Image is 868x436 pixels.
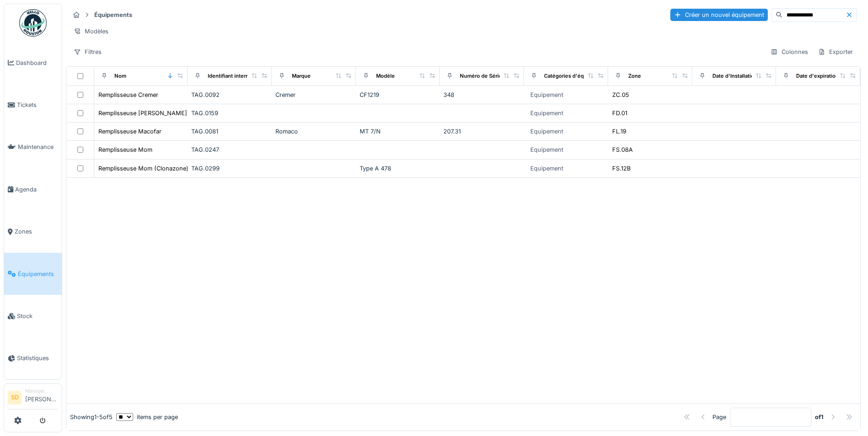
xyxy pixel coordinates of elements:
div: Catégories d'équipement [544,72,608,80]
span: Zones [15,227,58,236]
div: MT 7/N [360,127,437,136]
strong: of 1 [815,413,824,421]
div: TAG.0299 [191,164,268,173]
div: Colonnes [766,45,812,58]
span: Maintenance [18,143,58,151]
div: Remplisseuse Macofar [98,127,162,136]
div: Identifiant interne [208,72,252,80]
a: Agenda [4,168,62,210]
a: Maintenance [4,126,62,168]
div: TAG.0159 [191,109,268,117]
a: Tickets [4,84,62,126]
a: Dashboard [4,42,62,84]
div: Marque [292,72,311,80]
div: TAG.0247 [191,145,268,154]
div: Equipement [530,127,563,136]
div: Equipement [530,164,563,173]
span: Dashboard [16,58,58,67]
a: Équipements [4,253,62,295]
div: FD.01 [612,109,627,117]
div: Type A 478 [360,164,437,173]
div: FL.19 [612,127,626,136]
div: Remplisseuse Mom [98,145,152,154]
div: TAG.0092 [191,90,268,99]
div: Remplisseuse [PERSON_NAME] [98,109,187,117]
a: Stock [4,295,62,337]
div: Equipement [530,109,563,117]
li: [PERSON_NAME] [25,388,58,407]
div: FS.08A [612,145,633,154]
span: Agenda [15,185,58,194]
span: Statistiques [17,354,58,362]
div: Modèle [376,72,395,80]
img: Badge_color-CXgf-gQk.svg [19,9,47,37]
div: Remplisseuse Mom (Clonazone) [98,164,189,173]
div: TAG.0081 [191,127,268,136]
div: Manager [25,388,58,394]
div: 207.31 [443,127,520,136]
a: Statistiques [4,337,62,379]
div: Remplisseuse Cremer [98,90,158,99]
a: Zones [4,211,62,253]
span: Stock [17,312,58,320]
div: Romaco [275,127,352,136]
div: items per page [116,413,178,421]
div: Showing 1 - 5 of 5 [70,413,113,421]
div: Exporter [814,45,857,58]
div: Numéro de Série [460,72,502,80]
div: Nom [114,72,126,80]
div: 348 [443,90,520,99]
div: Page [712,413,726,421]
div: Cremer [275,90,352,99]
div: Date d'Installation [712,72,757,80]
div: CF1219 [360,90,437,99]
div: Equipement [530,90,563,99]
div: Zone [628,72,641,80]
div: Date d'expiration [796,72,839,80]
a: SD Manager[PERSON_NAME] [8,388,58,409]
div: Equipement [530,145,563,154]
div: Créer un nouvel équipement [670,9,768,21]
div: Filtres [70,45,106,58]
strong: Équipements [91,11,136,19]
li: SD [8,391,22,404]
span: Tickets [17,101,58,109]
span: Équipements [18,270,58,278]
div: ZC.05 [612,90,629,99]
div: Modèles [70,25,113,38]
div: FS.12B [612,164,631,173]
